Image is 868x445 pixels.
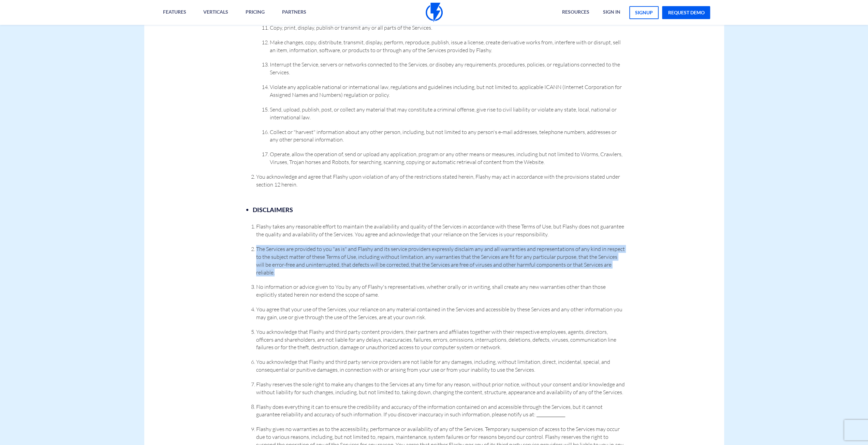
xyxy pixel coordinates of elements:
[270,128,617,143] span: Collect or "harvest" information about any other person, including, but not limited to any person...
[270,106,617,120] span: Send, upload, publish, post, or collect any material that may constitute a criminal offense, give...
[270,83,622,98] span: Violate any applicable national or international law, regulations and guidelines including, but n...
[256,381,625,395] span: Flashy reserves the sole right to make any changes to the Services at any time for any reason, wi...
[256,283,606,298] span: No information or advice given to You by any of Flashy's representatives, whether orally or in wr...
[270,24,432,31] span: Copy, print, display, publish or transmit any or all parts of the Services.
[256,173,620,188] span: You acknowledge and agree that Flashy upon violation of any of the restrictions stated herein, Fl...
[256,245,625,276] span: The Services are provided to you "as is" and Flashy and its service providers expressly disclaim ...
[270,39,621,53] span: Make changes, copy, distribute, transmit, display, perform, reproduce, publish, issue a license, ...
[270,61,620,75] span: Interrupt the Service, servers or networks connected to the Services, or disobey any requirements...
[256,358,610,373] span: You acknowledge that Flashy and third party service providers are not liable for any damages, inc...
[256,403,603,418] span: Flashy does everything it can to ensure the credibility and accuracy of the information contained...
[256,328,616,351] span: You acknowledge that Flashy and third party content providers, their partners and affiliates toge...
[629,6,659,19] a: signup
[256,223,624,237] span: Flashy takes any reasonable effort to maintain the availability and quality of the Services in ac...
[253,206,293,213] strong: DISCLAIMERS
[270,150,622,165] span: Operate, allow the operation of, send or upload any application, program or any other means or me...
[256,306,622,320] span: You agree that your use of the Services, your reliance on any material contained in the Services ...
[662,6,710,19] a: request demo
